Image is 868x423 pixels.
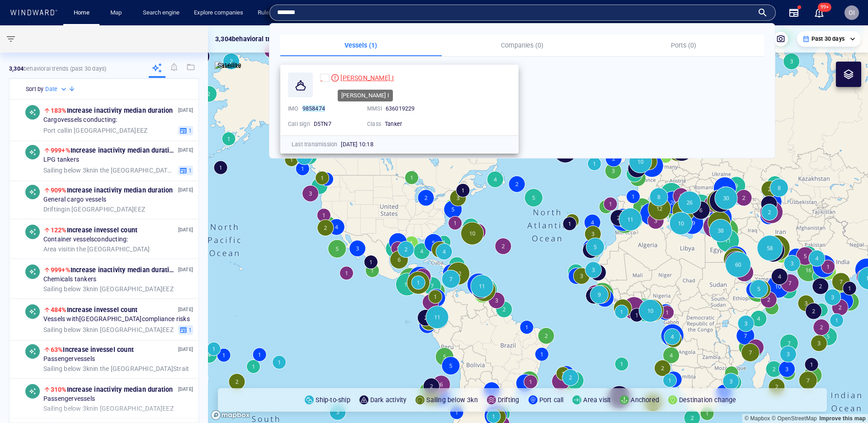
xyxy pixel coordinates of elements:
a: Mapbox [745,415,770,422]
p: Satellite [217,60,241,71]
span: 1 [187,166,192,174]
a: 99+ [812,5,826,20]
span: in [GEOGRAPHIC_DATA] EEZ [43,205,145,213]
span: in [GEOGRAPHIC_DATA] EEZ [43,126,147,135]
span: in [GEOGRAPHIC_DATA] EEZ [43,326,174,334]
div: Tanker [385,120,439,128]
button: Rule engine [254,5,291,21]
span: Increase in vessel count [51,226,137,234]
p: Call sign [288,120,310,128]
p: [DATE] [178,385,193,394]
span: Area visit [43,245,70,252]
button: Map [103,5,132,21]
button: Home [67,5,96,21]
span: 1 [187,126,192,135]
span: Increase in activity median duration [51,187,173,194]
p: Area visit [583,394,611,405]
p: 3,304 behavioral trends insights [215,34,310,44]
p: Anchored [631,394,659,405]
span: 909% [51,187,67,194]
span: General cargo vessels [43,196,106,204]
span: 63% [51,346,63,353]
span: Increase in activity median duration [51,147,177,154]
strong: 3,304 [9,65,24,72]
span: Port call [43,126,67,134]
p: Companies (0) [447,40,598,51]
span: 99+ [818,3,831,12]
a: Map feedback [819,415,866,422]
p: IMO [288,105,299,113]
a: Mapbox logo [211,410,250,420]
p: Ship-to-ship [316,394,350,405]
span: Increase in vessel count [51,346,134,353]
span: Increase in activity median duration [51,386,173,393]
mark: 9858474 [302,105,325,112]
span: Increase in vessel count [51,306,137,313]
span: in the [GEOGRAPHIC_DATA] Strait [43,166,175,174]
a: Map [107,5,128,21]
span: in the [GEOGRAPHIC_DATA] [43,245,150,253]
a: [PERSON_NAME] I [320,72,394,83]
span: Passenger vessels [43,395,95,403]
span: OI [849,9,855,16]
img: satellite [215,62,241,71]
a: Search engine [139,5,183,21]
span: 636019229 [386,105,415,112]
p: [DATE] [178,146,193,154]
a: Explore companies [190,5,247,21]
iframe: Chat [830,382,861,416]
span: Drifting [43,205,65,212]
span: 310% [51,386,67,393]
div: Past 30 days [802,35,855,43]
span: 183% [51,107,67,114]
span: 122% [51,226,67,234]
span: Sailing below 3kn [43,285,93,292]
span: Increase in activity median duration [51,266,177,274]
p: [DATE] [178,265,193,274]
span: 999+% [51,147,71,154]
span: Container vessels conducting: [43,236,128,244]
p: Port call [539,394,564,405]
span: Cargo vessels conducting: [43,116,118,124]
button: OI [843,4,861,22]
span: [PERSON_NAME] I [340,74,394,82]
canvas: Map [208,25,868,423]
h6: Sort by [26,85,43,94]
span: Chemicals tankers [43,275,96,284]
p: [DATE] [178,106,193,115]
span: D5TN7 [314,120,331,127]
p: Vessels (1) [286,40,436,51]
span: 999+% [51,266,71,274]
span: in the [GEOGRAPHIC_DATA] Strait [43,365,189,373]
div: Notification center [814,7,825,18]
span: Sailing below 3kn [43,365,93,372]
div: Date [45,85,68,94]
p: Drifting [498,394,519,405]
p: [DATE] [178,226,193,234]
a: Home [70,5,93,21]
p: Sailing below 3kn [426,394,477,405]
p: Ports (0) [608,40,759,51]
span: Passenger vessels [43,355,95,363]
span: [DATE] 10:18 [341,141,373,148]
span: 1 [187,326,192,334]
button: 1 [178,165,193,175]
a: OpenStreetMap [772,415,817,422]
p: Dark activity [370,394,407,405]
p: behavioral trends (Past 30 days) [9,65,106,73]
button: 1 [178,125,193,135]
p: MMSI [367,105,382,113]
span: Sailing below 3kn [43,166,93,173]
span: LPG tankers [43,156,79,164]
span: Increase in activity median duration [51,107,173,114]
p: Last transmission [292,140,337,149]
span: Sailing below 3kn [43,326,93,333]
button: 1 [178,325,193,335]
p: [DATE] [178,186,193,194]
p: [DATE] [178,305,193,314]
span: 484% [51,306,67,313]
p: Class [367,120,381,128]
span: in [GEOGRAPHIC_DATA] EEZ [43,285,174,293]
